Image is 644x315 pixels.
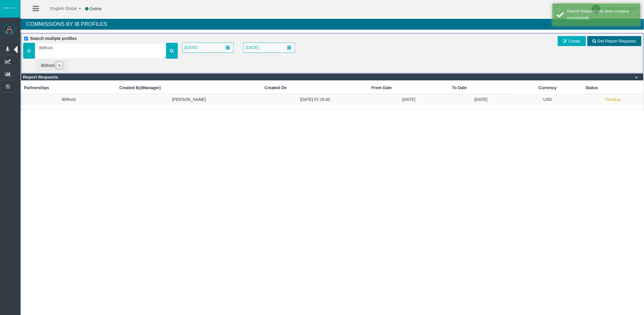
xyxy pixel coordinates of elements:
[41,63,55,68] span: IB8hxt4
[513,82,582,94] td: Currency
[183,43,199,52] span: [DATE]
[3,7,18,9] img: logo.svg
[568,39,581,43] span: Create
[90,6,102,11] span: Online
[116,94,262,105] td: [PERSON_NAME]
[262,94,369,105] td: [DATE] 07:18:40
[21,94,116,105] td: IB8hxt4
[567,8,636,21] div: Report Request has been created successfully
[597,39,636,43] span: Get Report Requests
[369,94,449,105] td: [DATE]
[369,82,449,94] th: From Date
[56,62,63,69] button: Close
[30,35,77,42] label: Search multiple profiles
[21,19,644,30] h4: Commissions by IB Profiles
[449,94,513,105] td: [DATE]
[23,74,58,79] span: Report Requests
[449,82,513,94] th: To Date
[583,82,643,94] th: Status
[583,94,643,105] td: Pending
[21,82,116,94] th: Partnerships
[43,6,77,11] span: English Global
[262,82,369,94] th: Created On
[244,43,261,52] span: [DATE]
[23,43,35,59] span: @
[513,94,582,105] td: USD
[116,82,262,94] th: Created By(Manager)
